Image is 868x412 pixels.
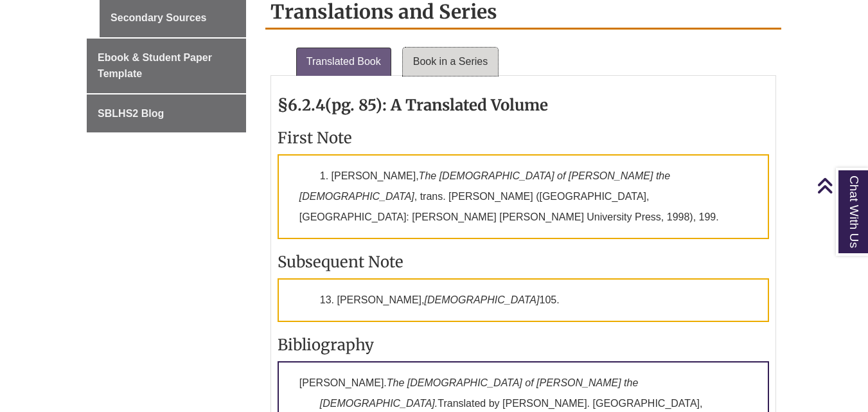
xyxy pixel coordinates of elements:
[98,108,164,119] span: SBLHS2 Blog
[278,278,769,322] p: 13. [PERSON_NAME], 105.
[87,94,246,133] a: SBLHS2 Blog
[425,294,540,305] em: [DEMOGRAPHIC_DATA]
[278,128,769,148] h3: First Note
[278,154,769,239] p: 1. [PERSON_NAME], , trans. [PERSON_NAME] ([GEOGRAPHIC_DATA], [GEOGRAPHIC_DATA]: [PERSON_NAME] [PE...
[299,170,670,202] em: The [DEMOGRAPHIC_DATA] of [PERSON_NAME] the [DEMOGRAPHIC_DATA]
[403,48,499,76] a: Book in a Series
[325,95,548,115] strong: (pg. 85): A Translated Volume
[817,177,865,194] a: Back to Top
[87,39,246,93] a: Ebook & Student Paper Template
[278,95,325,115] strong: §6.2.4
[278,252,769,272] h3: Subsequent Note
[278,335,769,355] h3: Bibliography
[320,377,639,409] em: The [DEMOGRAPHIC_DATA] of [PERSON_NAME] the [DEMOGRAPHIC_DATA].
[296,48,391,76] a: Translated Book
[98,52,212,80] span: Ebook & Student Paper Template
